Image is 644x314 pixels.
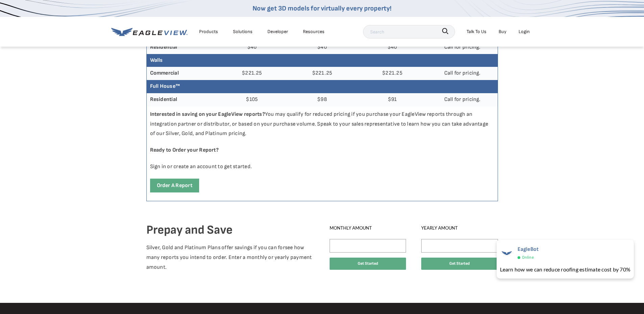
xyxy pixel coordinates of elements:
td: $221.25 [287,67,357,80]
th: Walls [147,54,498,67]
label: Yearly Amount [421,225,498,231]
td: $221.25 [357,67,427,80]
p: You may qualify for reduced pricing if you purchase your EagleView reports through an integration... [147,106,498,142]
th: Residential [147,93,217,106]
a: Now get 3D models for virtually every property! [253,4,391,12]
div: Solutions [233,27,253,36]
th: Residential [147,41,217,54]
a: Buy [499,27,506,36]
div: Products [199,27,218,36]
div: Talk To Us [467,27,486,36]
a: Developer [267,27,288,36]
td: $98 [287,93,357,106]
button: Get Started [330,258,406,270]
td: $40 [287,41,357,54]
input: Search [363,25,455,38]
td: $105 [217,93,287,106]
p: Silver, Gold and Platinum Plans offer savings if you can forsee how many reports you intend to or... [146,243,315,272]
td: $91 [357,93,427,106]
td: $221.25 [217,67,287,80]
div: Resources [303,27,325,36]
div: Learn how we can reduce roofing estimate cost by 70% [500,265,630,273]
span: Online [522,254,534,261]
td: $40 [217,41,287,54]
td: Call for pricing. [427,93,498,106]
label: Monthly Amount [330,225,406,231]
strong: Interested in saving on your EagleView reports? [150,111,265,117]
span: EagleBot [518,246,539,253]
h4: Prepay and Save [146,223,315,238]
td: Call for pricing. [427,67,498,80]
th: Commercial [147,67,217,80]
td: $40 [357,41,427,54]
button: Get Started [421,258,498,270]
strong: Ready to Order your Report? [150,147,219,153]
a: Order a report [150,179,199,192]
div: Login [519,27,530,36]
th: Full House™ [147,80,498,93]
img: EagleBot [500,246,514,260]
td: Call for pricing. [427,41,498,54]
p: Sign in or create an account to get started. [147,159,498,175]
